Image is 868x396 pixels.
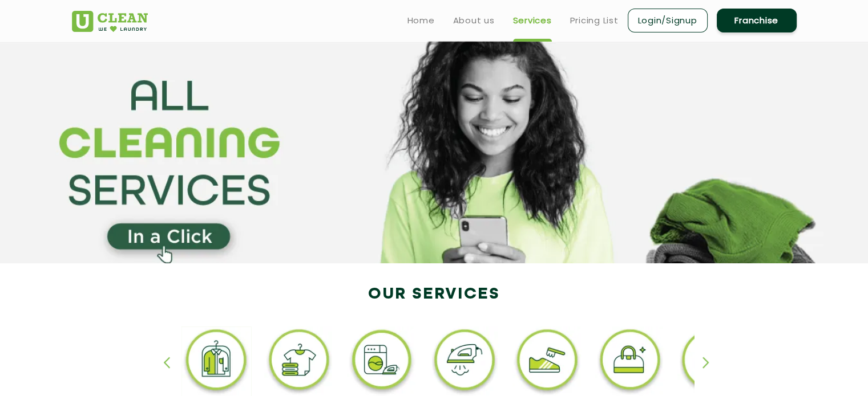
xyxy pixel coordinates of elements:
[717,9,797,32] a: Franchise
[570,14,619,27] a: Pricing List
[453,14,495,27] a: About us
[407,14,435,27] a: Home
[513,14,552,27] a: Services
[72,11,148,32] img: UClean Laundry and Dry Cleaning
[628,9,708,32] a: Login/Signup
